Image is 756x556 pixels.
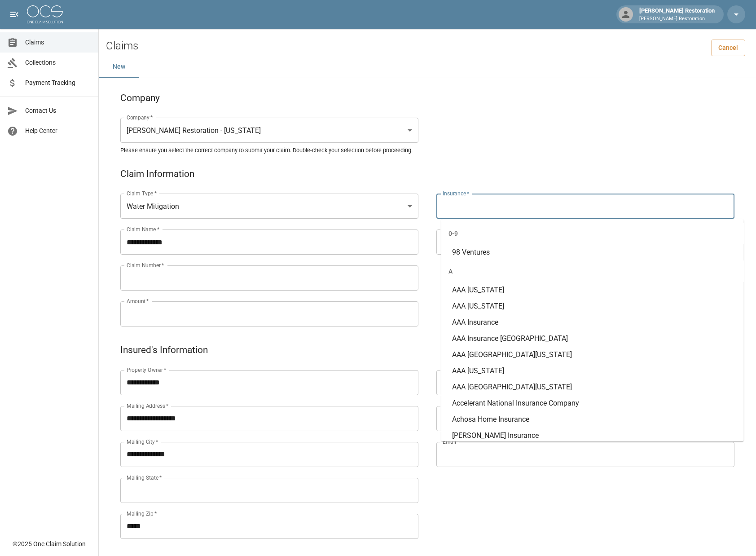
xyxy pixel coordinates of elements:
[120,194,418,219] div: Water Mitigation
[452,334,568,343] span: AAA Insurance [GEOGRAPHIC_DATA]
[443,190,469,197] label: Insurance
[441,223,744,244] div: 0-9
[99,56,756,78] div: dynamic tabs
[127,225,159,233] label: Claim Name
[127,366,167,374] label: Property Owner
[452,350,572,359] span: AAA [GEOGRAPHIC_DATA][US_STATE]
[639,15,715,23] p: [PERSON_NAME] Restoration
[25,106,91,115] span: Contact Us
[127,510,157,517] label: Mailing Zip
[5,5,23,23] button: open drawer
[711,40,745,56] a: Cancel
[127,402,168,410] label: Mailing Address
[120,146,734,154] h5: Please ensure you select the correct company to submit your claim. Double-check your selection be...
[452,383,572,391] span: AAA [GEOGRAPHIC_DATA][US_STATE]
[441,260,744,282] div: A
[25,38,91,47] span: Claims
[636,6,718,22] div: [PERSON_NAME] Restoration
[452,366,504,375] span: AAA [US_STATE]
[452,286,504,294] span: AAA [US_STATE]
[127,297,149,305] label: Amount
[25,58,91,67] span: Collections
[443,438,456,446] label: Email
[13,539,86,548] div: © 2025 One Claim Solution
[25,126,91,136] span: Help Center
[99,56,139,78] button: New
[452,399,579,407] span: Accelerant National Insurance Company
[127,261,164,269] label: Claim Number
[127,438,158,446] label: Mailing City
[127,190,157,197] label: Claim Type
[452,431,539,440] span: [PERSON_NAME] Insurance
[452,415,529,424] span: Achosa Home Insurance
[452,318,498,327] span: AAA Insurance
[106,40,138,53] h2: Claims
[120,118,418,143] div: [PERSON_NAME] Restoration - [US_STATE]
[25,78,91,88] span: Payment Tracking
[127,114,153,121] label: Company
[452,302,504,310] span: AAA [US_STATE]
[27,5,63,23] img: ocs-logo-white-transparent.png
[127,474,162,481] label: Mailing State
[452,248,490,256] span: 98 Ventures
